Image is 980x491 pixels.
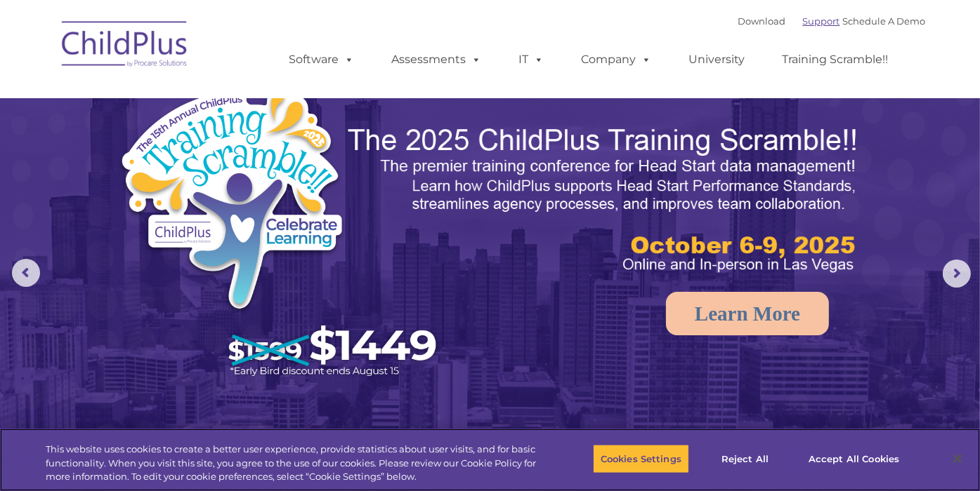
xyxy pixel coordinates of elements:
[801,444,907,473] button: Accept All Cookies
[46,443,539,484] div: This website uses cookies to create a better user experience, provide statistics about user visit...
[701,444,789,473] button: Reject All
[195,150,255,161] span: Phone number
[568,46,666,74] a: Company
[593,444,689,473] button: Cookies Settings
[769,46,903,74] a: Training Scramble!!
[675,46,759,74] a: University
[843,15,926,27] a: Schedule A Demo
[666,292,829,335] a: Learn More
[378,46,496,74] a: Assessments
[275,46,369,74] a: Software
[942,443,973,474] button: Close
[195,93,238,103] span: Last name
[738,15,786,27] a: Download
[803,15,840,27] a: Support
[505,46,558,74] a: IT
[738,15,926,27] font: |
[55,11,195,81] img: ChildPlus by Procare Solutions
